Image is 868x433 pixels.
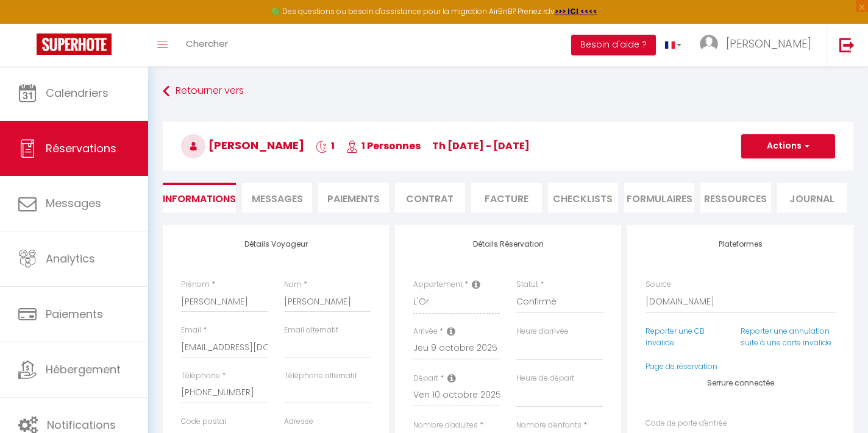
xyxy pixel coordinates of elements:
label: Prénom [181,279,210,290]
h4: Serrure connectée [646,379,835,387]
span: Th [DATE] - [DATE] [432,139,530,153]
a: ... [PERSON_NAME] [691,24,827,66]
li: Informations [163,183,236,213]
label: Code postal [181,416,226,428]
span: Hébergement [46,362,121,377]
label: Source [646,279,671,290]
li: Facture [471,183,541,213]
li: Ressources [700,183,770,213]
span: [PERSON_NAME] [181,138,304,153]
label: Nom [284,279,302,290]
h4: Plateformes [646,240,835,248]
label: Heure de départ [516,373,574,384]
span: 1 Personnes [346,139,421,153]
label: Nombre d'adultes [413,420,478,431]
span: Messages [46,195,101,211]
a: Chercher [177,24,237,66]
li: Contrat [395,183,465,213]
button: Actions [741,134,835,158]
label: Appartement [413,279,463,290]
img: ... [700,35,718,53]
label: Adresse [284,416,313,428]
label: Arrivée [413,326,438,337]
img: logout [839,37,855,52]
li: Paiements [318,183,388,213]
a: >>> ICI <<<< [555,6,597,16]
span: Paiements [46,306,103,322]
img: Super Booking [37,33,112,55]
span: Analytics [46,251,95,266]
label: Nombre d'enfants [516,420,582,431]
label: Email [181,325,201,336]
span: Calendriers [46,85,108,100]
span: Chercher [186,37,228,50]
label: Téléphone alternatif [284,370,357,382]
span: Messages [252,192,303,206]
label: Heure d'arrivée [516,326,569,337]
h4: Détails Réservation [413,240,603,248]
span: 1 [316,139,335,153]
li: FORMULAIRES [624,183,694,213]
li: Journal [777,183,847,213]
span: Notifications [47,417,116,432]
span: [PERSON_NAME] [726,36,811,51]
h4: Détails Voyageur [181,240,371,248]
label: Départ [413,373,438,384]
label: Téléphone [181,370,220,382]
label: Statut [516,279,538,290]
label: Code de porte d'entrée [646,418,727,429]
label: Email alternatif [284,325,338,336]
a: Retourner vers [163,80,853,102]
span: Réservations [46,141,116,156]
button: Besoin d'aide ? [571,35,656,55]
a: Reporter une CB invalide [646,326,705,348]
a: Page de réservation [646,361,717,371]
a: Reporter une annulation suite à une carte invalide [741,326,831,348]
li: CHECKLISTS [548,183,618,213]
